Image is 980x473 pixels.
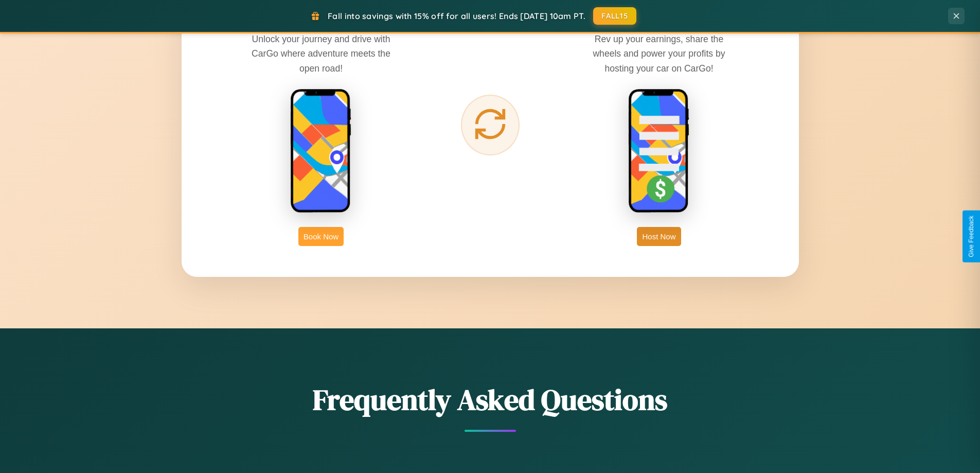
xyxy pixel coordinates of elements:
h2: Frequently Asked Questions [182,380,799,419]
button: Host Now [637,227,681,246]
p: Unlock your journey and drive with CarGo where adventure meets the open road! [244,32,398,75]
img: rent phone [290,89,352,214]
div: Give Feedback [968,216,975,257]
button: Book Now [298,227,344,246]
button: FALL15 [593,7,636,25]
p: Rev up your earnings, share the wheels and power your profits by hosting your car on CarGo! [582,32,736,75]
img: host phone [628,89,690,214]
span: Fall into savings with 15% off for all users! Ends [DATE] 10am PT. [328,11,585,21]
